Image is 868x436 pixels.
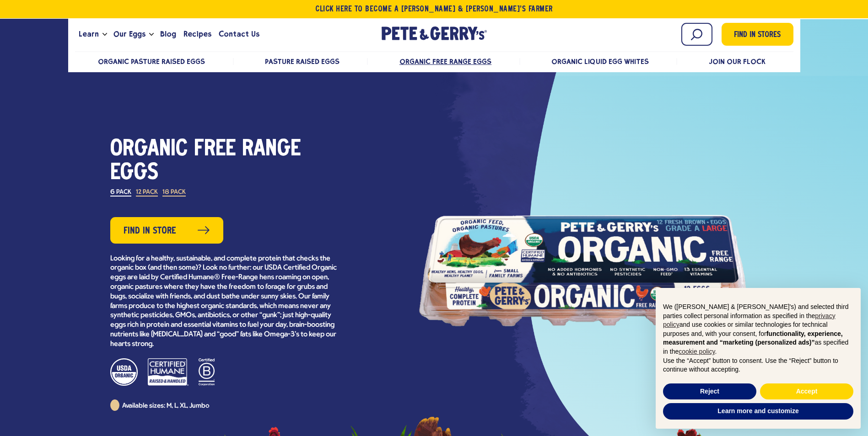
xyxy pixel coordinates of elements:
[399,57,491,66] a: Organic Free Range Eggs
[648,281,868,436] div: Notice
[75,22,102,47] a: Learn
[551,57,649,66] a: Organic Liquid Egg Whites
[110,189,131,197] label: 6 Pack
[709,57,766,66] a: Join Our Flock
[663,383,756,400] button: Reject
[183,28,211,40] span: Recipes
[79,28,99,40] span: Learn
[160,28,176,40] span: Blog
[113,28,146,40] span: Our Eggs
[75,51,793,71] nav: desktop product menu
[110,22,149,47] a: Our Eggs
[122,403,210,409] span: Available sizes: M, L, XL, Jumbo
[98,57,205,66] a: Organic Pasture Raised Eggs
[110,217,223,244] a: Find in Store
[215,22,263,47] a: Contact Us
[734,29,781,42] span: Find in Stores
[162,189,186,197] label: 18 Pack
[149,33,154,36] button: Open the dropdown menu for Our Eggs
[265,57,339,66] a: Pasture Raised Eggs
[102,33,107,36] button: Open the dropdown menu for Learn
[760,383,853,400] button: Accept
[679,348,715,355] a: cookie policy
[722,23,793,46] a: Find in Stores
[663,356,853,374] p: Use the “Accept” button to consent. Use the “Reject” button to continue without accepting.
[663,303,853,356] p: We ([PERSON_NAME] & [PERSON_NAME]'s) and selected third parties collect personal information as s...
[136,189,158,197] label: 12 Pack
[156,22,180,47] a: Blog
[681,23,712,46] input: Search
[110,138,339,185] h1: Organic Free Range Eggs
[110,254,339,349] p: Looking for a healthy, sustainable, and complete protein that checks the organic box (and then so...
[124,224,176,238] span: Find in Store
[663,403,853,420] button: Learn more and customize
[219,28,259,40] span: Contact Us
[180,22,215,47] a: Recipes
